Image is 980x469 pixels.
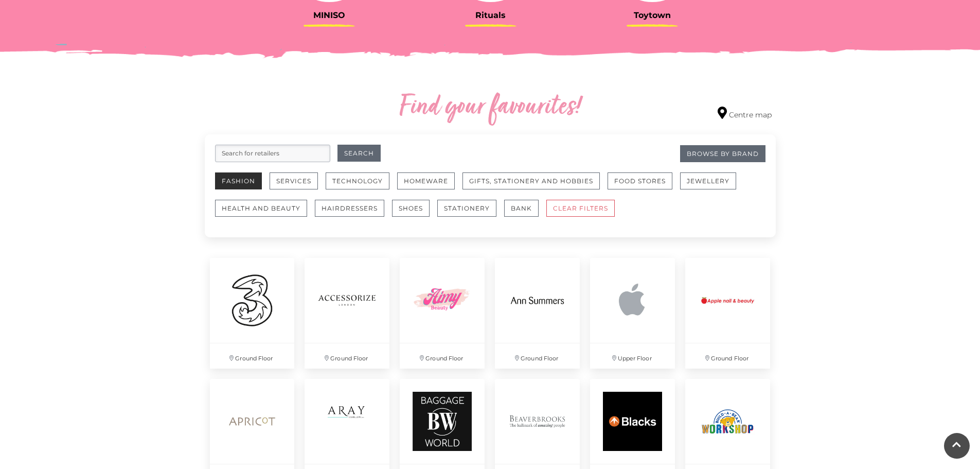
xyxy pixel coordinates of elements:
[418,10,564,20] h3: Rituals
[256,10,402,20] h3: MINISO
[299,253,395,374] a: Ground Floor
[215,200,315,227] a: Health and Beauty
[210,343,295,369] p: Ground Floor
[392,200,430,217] button: Shoes
[215,172,262,189] button: Fashion
[397,172,455,189] button: Homeware
[608,172,672,189] button: Food Stores
[680,172,744,200] a: Jewellery
[437,200,496,217] button: Stationery
[205,253,300,374] a: Ground Floor
[397,172,462,200] a: Homeware
[315,200,384,217] button: Hairdressers
[608,172,680,200] a: Food Stores
[680,172,736,189] button: Jewellery
[718,107,772,120] a: Centre map
[337,145,381,162] button: Search
[215,200,307,217] button: Health and Beauty
[546,200,622,227] a: CLEAR FILTERS
[392,200,437,227] a: Shoes
[302,91,678,124] h2: Find your favourites!
[579,10,725,20] h3: Toytown
[546,200,615,217] button: CLEAR FILTERS
[215,172,270,200] a: Fashion
[490,253,585,374] a: Ground Floor
[215,145,330,162] input: Search for retailers
[305,343,389,369] p: Ground Floor
[437,200,504,227] a: Stationery
[680,253,775,374] a: Ground Floor
[585,253,680,374] a: Upper Floor
[270,172,326,200] a: Services
[400,343,485,369] p: Ground Floor
[504,200,546,227] a: Bank
[395,253,490,374] a: Ground Floor
[680,145,765,162] a: Browse By Brand
[685,343,770,369] p: Ground Floor
[270,172,318,189] button: Services
[495,343,580,369] p: Ground Floor
[462,172,608,200] a: Gifts, Stationery and Hobbies
[326,172,389,189] button: Technology
[590,343,675,369] p: Upper Floor
[462,172,600,189] button: Gifts, Stationery and Hobbies
[326,172,397,200] a: Technology
[504,200,539,217] button: Bank
[315,200,392,227] a: Hairdressers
